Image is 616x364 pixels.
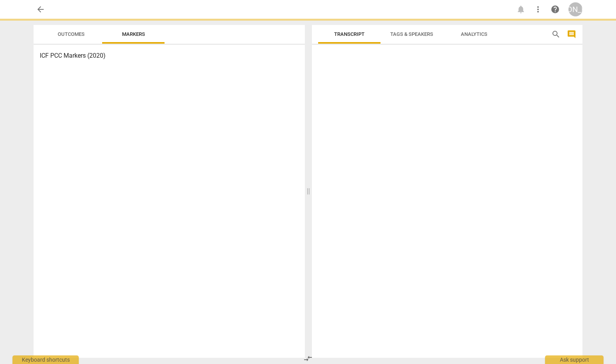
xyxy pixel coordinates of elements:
[122,31,145,37] span: Markers
[551,30,561,39] span: search
[461,31,487,37] span: Analytics
[565,28,578,41] button: Show/Hide comments
[545,355,604,364] div: Ask support
[533,5,543,14] span: more_vert
[40,51,299,60] h3: ICF PCC Markers (2020)
[334,31,365,37] span: Transcript
[551,5,560,14] span: help
[550,28,562,41] button: Search
[568,2,582,16] button: [PERSON_NAME]
[12,355,79,364] div: Keyboard shortcuts
[548,2,562,16] a: Help
[303,354,313,363] span: compare_arrows
[36,5,45,14] span: arrow_back
[567,30,576,39] span: comment
[58,31,85,37] span: Outcomes
[390,31,433,37] span: Tags & Speakers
